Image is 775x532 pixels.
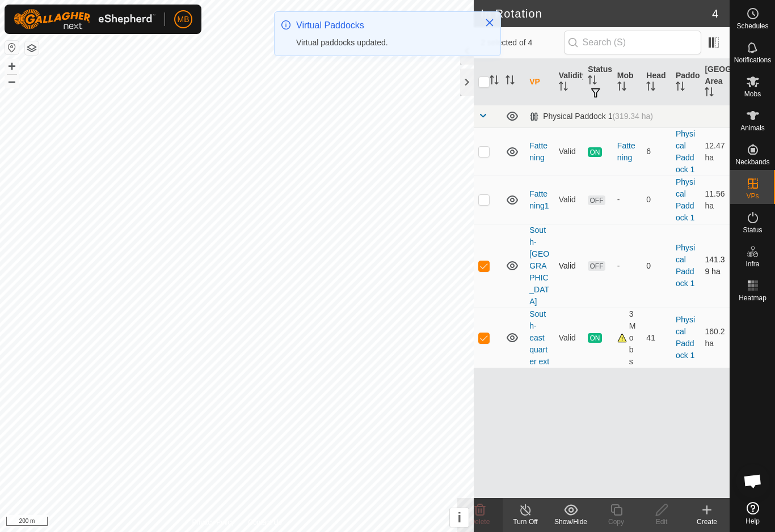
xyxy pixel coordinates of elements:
[25,41,39,55] button: Map Layers
[296,37,473,49] div: Virtual paddocks updated.
[612,112,653,121] span: (319.34 ha)
[705,89,714,98] p-sorticon: Activate to sort
[642,176,671,224] td: 0
[506,77,515,86] p-sorticon: Activate to sort
[639,517,684,527] div: Edit
[178,14,189,25] span: MB
[700,127,730,176] td: 12.47 ha
[735,159,769,165] span: Neckbands
[583,59,613,105] th: Status
[457,510,461,525] span: i
[684,517,730,527] div: Create
[525,59,554,105] th: VP
[554,127,584,176] td: Valid
[481,7,712,20] h2: In Rotation
[588,147,601,157] span: ON
[5,74,19,88] button: –
[490,77,499,86] p-sorticon: Activate to sort
[745,261,759,267] span: Infra
[564,31,701,54] input: Search (S)
[588,77,597,86] p-sorticon: Activate to sort
[700,59,730,105] th: [GEOGRAPHIC_DATA] Area
[529,225,549,306] a: South-[GEOGRAPHIC_DATA]
[548,517,593,527] div: Show/Hide
[700,308,730,368] td: 160.2 ha
[554,176,584,224] td: Valid
[14,9,155,29] img: Gallagher Logo
[613,59,642,105] th: Mob
[450,508,469,527] button: i
[642,224,671,308] td: 0
[700,224,730,308] td: 141.39 ha
[671,59,701,105] th: Paddock
[642,308,671,368] td: 41
[736,23,768,29] span: Schedules
[554,224,584,308] td: Valid
[743,227,762,233] span: Status
[739,295,766,301] span: Heatmap
[192,517,235,527] a: Privacy Policy
[5,41,19,54] button: Reset Map
[700,176,730,224] td: 11.56 ha
[482,15,498,31] button: Close
[617,194,638,206] div: -
[617,308,638,368] div: 3 Mobs
[529,141,547,162] a: Fattening
[588,261,605,271] span: OFF
[588,333,601,343] span: ON
[617,83,626,92] p-sorticon: Activate to sort
[676,129,695,174] a: Physical Paddock 1
[248,517,281,527] a: Contact Us
[712,5,718,22] span: 4
[554,59,584,105] th: Validity
[503,517,548,527] div: Turn Off
[529,309,549,366] a: South-east quarter ext
[646,83,655,92] p-sorticon: Activate to sort
[296,19,473,32] div: Virtual Paddocks
[676,177,695,222] a: Physical Paddock 1
[593,517,639,527] div: Copy
[481,37,563,49] span: 2 selected of 4
[730,497,775,529] a: Help
[642,59,671,105] th: Head
[736,464,770,498] div: Open chat
[529,112,653,121] div: Physical Paddock 1
[676,83,685,92] p-sorticon: Activate to sort
[617,260,638,272] div: -
[529,189,549,210] a: Fattening1
[554,308,584,368] td: Valid
[642,127,671,176] td: 6
[676,315,695,360] a: Physical Paddock 1
[470,518,490,526] span: Delete
[559,83,568,92] p-sorticon: Activate to sort
[745,518,760,525] span: Help
[744,91,761,97] span: Mobs
[746,193,759,199] span: VPs
[676,243,695,288] a: Physical Paddock 1
[617,140,638,164] div: Fattening
[734,57,771,63] span: Notifications
[740,125,765,131] span: Animals
[588,195,605,205] span: OFF
[5,59,19,73] button: +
